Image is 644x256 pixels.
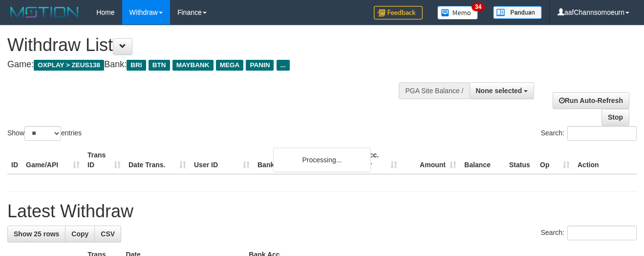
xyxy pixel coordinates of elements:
div: Processing... [273,148,371,172]
th: Balance [460,146,505,174]
th: Op [536,146,574,174]
span: None selected [476,87,522,95]
span: MEGA [216,60,244,71]
span: BTN [149,60,170,71]
img: panduan.png [493,6,542,19]
h1: Latest Withdraw [7,202,637,221]
img: Button%20Memo.svg [437,6,478,20]
span: MAYBANK [172,60,214,71]
span: Copy [71,230,88,238]
label: Search: [541,126,637,141]
a: CSV [94,226,121,242]
th: Trans ID [84,146,125,174]
th: Status [505,146,536,174]
span: CSV [101,230,115,238]
a: Copy [65,226,95,242]
img: MOTION_logo.png [7,5,82,20]
a: Show 25 rows [7,226,65,242]
a: Run Auto-Refresh [553,92,629,109]
label: Show entries [7,126,82,141]
th: Date Trans. [125,146,190,174]
th: Game/API [22,146,84,174]
span: Show 25 rows [14,230,59,238]
span: PANIN [246,60,274,71]
th: User ID [190,146,254,174]
span: BRI [127,60,146,71]
div: PGA Site Balance / [399,82,469,99]
h1: Withdraw List [7,35,420,55]
input: Search: [567,126,637,141]
span: ... [277,60,290,71]
h4: Game: Bank: [7,60,420,70]
button: None selected [470,82,535,99]
th: ID [7,146,22,174]
th: Bank Acc. Number [342,146,401,174]
input: Search: [567,226,637,240]
th: Bank Acc. Name [254,146,342,174]
span: OXPLAY > ZEUS138 [34,60,104,71]
label: Search: [541,226,637,240]
th: Action [574,146,637,174]
select: Showentries [24,126,61,141]
span: 34 [472,2,485,11]
a: Stop [601,109,629,126]
th: Amount [401,146,460,174]
img: Feedback.jpg [374,6,423,20]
